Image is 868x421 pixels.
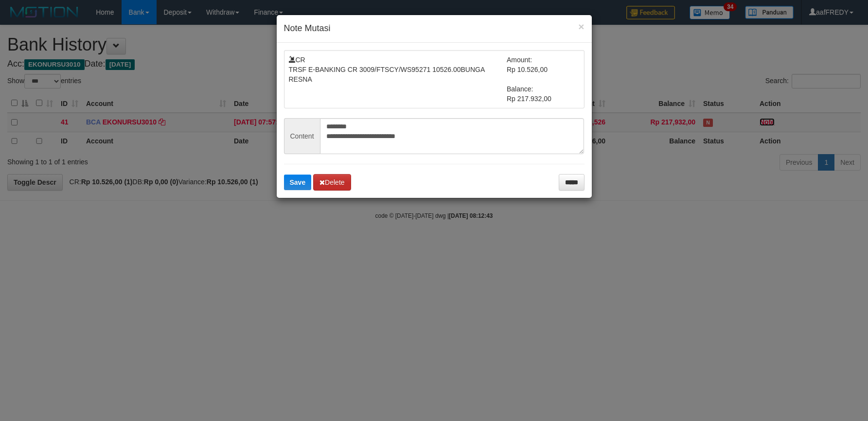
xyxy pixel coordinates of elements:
h4: Note Mutasi [284,22,585,35]
button: Delete [313,174,351,191]
td: Amount: Rp 10.526,00 Balance: Rp 217.932,00 [507,55,580,104]
td: CR TRSF E-BANKING CR 3009/FTSCY/WS95271 10526.00BUNGA RESNA [289,55,507,104]
button: × [578,21,584,32]
span: Delete [319,178,344,186]
span: Save [290,178,306,186]
span: Content [284,118,320,154]
button: Save [284,175,312,190]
